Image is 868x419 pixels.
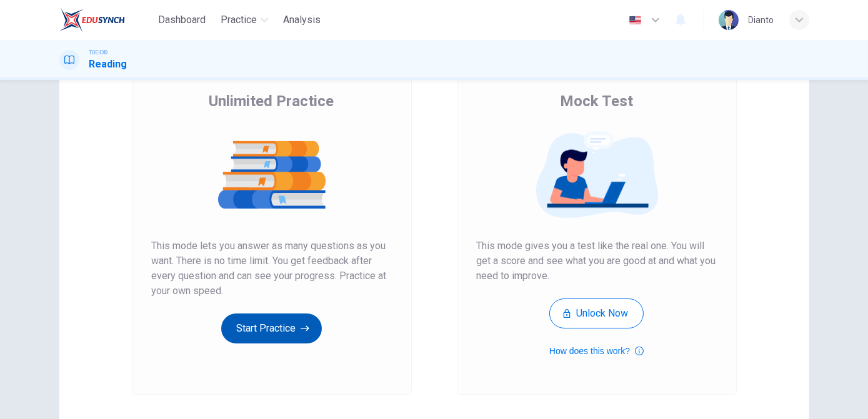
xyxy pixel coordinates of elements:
button: How does this work? [549,343,644,358]
span: This mode gives you a test like the real one. You will get a score and see what you are good at a... [477,239,717,283]
button: Practice [216,9,273,31]
h1: Reading [89,57,127,72]
span: TOEIC® [89,48,108,57]
span: Practice [221,12,257,27]
button: Unlock Now [549,298,644,328]
a: EduSynch logo [59,7,154,32]
span: Analysis [283,12,321,27]
span: Mock Test [560,91,633,111]
button: Start Practice [221,313,322,343]
img: Profile picture [719,10,739,30]
img: en [627,16,643,25]
div: Dianto [749,12,774,27]
span: Dashboard [158,12,206,27]
span: This mode lets you answer as many questions as you want. There is no time limit. You get feedback... [152,239,392,298]
button: Analysis [278,9,326,31]
span: Unlimited Practice [209,91,334,111]
button: Dashboard [153,9,211,31]
img: EduSynch logo [59,7,125,32]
